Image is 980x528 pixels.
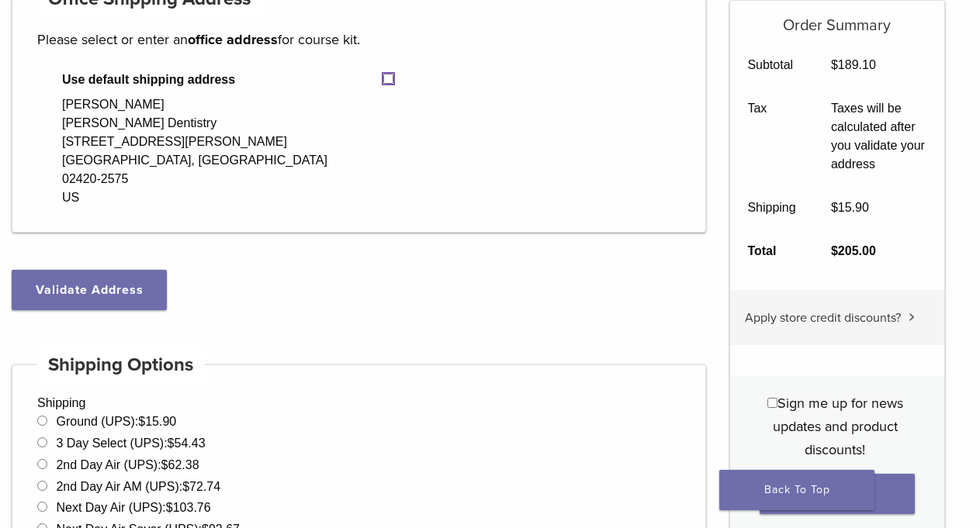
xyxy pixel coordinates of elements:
bdi: 205.00 [831,244,876,257]
th: Total [730,229,814,273]
span: $ [168,437,175,450]
bdi: 15.90 [138,415,176,428]
label: 3 Day Select (UPS): [56,437,205,450]
bdi: 15.90 [831,201,869,214]
span: $ [138,415,145,428]
span: Sign me up for news updates and product discounts! [773,395,903,458]
div: [PERSON_NAME] [PERSON_NAME] Dentistry [STREET_ADDRESS][PERSON_NAME] [GEOGRAPHIC_DATA], [GEOGRAPHI... [62,95,358,207]
input: Sign me up for news updates and product discounts! [767,398,777,408]
bdi: 103.76 [166,501,211,514]
td: Taxes will be calculated after you validate your address [813,87,944,186]
span: $ [166,501,173,514]
th: Subtotal [730,43,814,87]
bdi: 62.38 [161,458,199,471]
span: Use default shipping address [62,71,383,89]
strong: office address [188,31,278,48]
span: $ [182,480,189,493]
th: Shipping [730,186,814,229]
bdi: 72.74 [182,480,220,493]
bdi: 189.10 [831,58,876,71]
label: Next Day Air (UPS): [56,501,210,514]
span: $ [831,244,838,257]
span: $ [161,458,168,471]
p: Please select or enter an for course kit. [37,28,680,51]
span: $ [831,58,838,71]
img: caret.svg [909,313,915,321]
button: Validate Address [12,270,167,310]
span: Apply store credit discounts? [745,310,901,326]
label: 2nd Day Air (UPS): [56,458,199,471]
h4: Shipping Options [37,347,205,384]
span: $ [831,201,838,214]
h5: Order Summary [730,1,944,35]
label: Ground (UPS): [56,415,176,428]
a: Back To Top [719,470,874,510]
label: 2nd Day Air AM (UPS): [56,480,220,493]
th: Tax [730,87,814,186]
bdi: 54.43 [168,437,206,450]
